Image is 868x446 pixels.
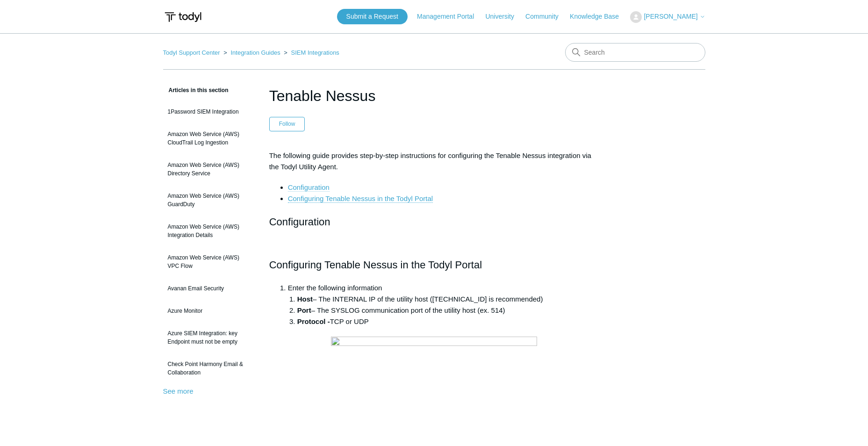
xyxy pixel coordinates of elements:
[163,387,194,395] a: See more
[163,125,255,151] a: Amazon Web Service (AWS) CloudTrail Log Ingestion
[269,85,599,107] h1: Tenable Nessus
[417,12,483,22] a: Management Portal
[269,257,599,273] h2: Configuring Tenable Nessus in the Todyl Portal
[269,150,599,173] p: The following guide provides step-by-step instructions for configuring the Tenable Nessus integra...
[230,49,280,56] a: Integration Guides
[297,305,599,316] li: – The SYSLOG communication port of the utility host (ex. 514)
[163,49,220,56] a: Todyl Support Center
[163,103,255,121] a: 1Password SIEM Integration
[163,249,255,275] a: Amazon Web Service (AWS) VPC Flow
[644,13,697,20] span: [PERSON_NAME]
[297,317,330,325] strong: Protocol -
[163,187,255,213] a: Amazon Web Service (AWS) GuardDuty
[337,9,408,24] a: Submit a Request
[269,117,305,131] button: Follow Article
[297,316,599,327] li: TCP or UDP
[163,355,255,381] a: Check Point Harmony Email & Collaboration
[291,49,339,56] a: SIEM Integrations
[163,280,255,297] a: Avanan Email Security
[163,218,255,244] a: Amazon Web Service (AWS) Integration Details
[570,12,628,22] a: Knowledge Base
[163,156,255,182] a: Amazon Web Service (AWS) Directory Service
[297,306,311,314] strong: Port
[269,214,599,230] h2: Configuration
[163,302,255,320] a: Azure Monitor
[630,11,705,23] button: [PERSON_NAME]
[163,324,255,351] a: Azure SIEM Integration: key Endpoint must not be empty
[288,282,599,327] li: Enter the following information
[288,183,330,192] a: Configuration
[222,49,282,56] li: Integration Guides
[297,294,599,305] li: – The INTERNAL IP of the utility host ([TECHNICAL_ID] is recommended)
[525,12,568,22] a: Community
[163,8,203,26] img: Todyl Support Center Help Center home page
[485,12,523,22] a: University
[565,43,705,62] input: Search
[288,194,433,203] a: Configuring Tenable Nessus in the Todyl Portal
[163,87,229,94] span: Articles in this section
[163,49,222,56] li: Todyl Support Center
[297,295,313,303] strong: Host
[282,49,339,56] li: SIEM Integrations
